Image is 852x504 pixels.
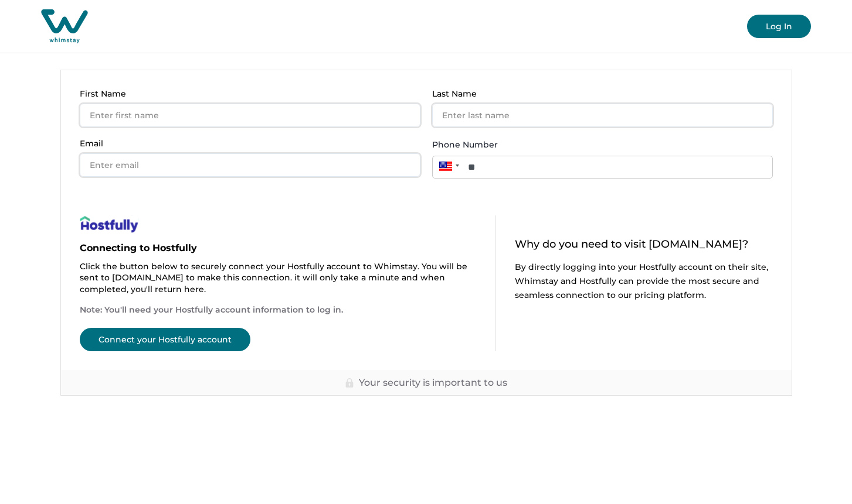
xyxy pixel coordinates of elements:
input: Enter email [80,153,420,177]
label: Phone Number [432,139,766,151]
p: Connecting to Hostfully [80,242,477,254]
input: Enter last name [432,104,773,127]
button: Log In [747,15,811,38]
p: Last Name [432,89,766,99]
p: First Name [80,89,413,99]
input: Enter first name [80,104,420,127]
p: Click the button below to securely connect your Hostfully account to Whimstay. You will be sent t... [80,261,477,296]
img: help-page-image [80,215,138,233]
p: By directly logging into your Hostfully account on their site, Whimstay and Hostfully can provide... [515,260,773,302]
p: Note: You'll need your Hostfully account information to log in. [80,304,477,316]
div: United States: + 1 [432,156,463,176]
p: Your security is important to us [359,377,507,389]
p: Email [80,139,413,149]
img: Whimstay Host [41,9,88,43]
p: Why do you need to visit [DOMAIN_NAME]? [515,239,773,251]
button: Connect your Hostfully account [80,328,250,351]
